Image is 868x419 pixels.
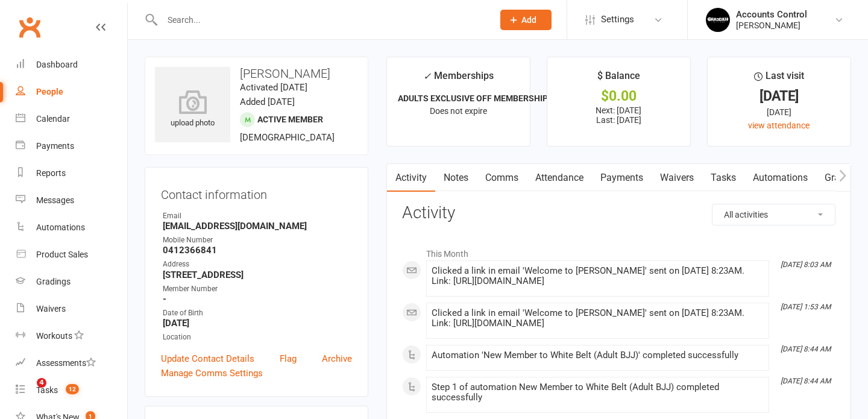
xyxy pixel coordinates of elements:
[781,260,831,269] i: [DATE] 8:03 AM
[781,345,831,353] i: [DATE] 8:44 AM
[36,195,74,205] div: Messages
[36,250,88,259] div: Product Sales
[36,87,63,96] div: People
[558,106,679,125] p: Next: [DATE] Last: [DATE]
[744,164,816,192] a: Automations
[477,164,527,192] a: Comms
[16,214,127,241] a: Automations
[748,121,810,130] a: view attendance
[16,78,127,106] a: People
[163,210,352,222] div: Email
[781,377,831,385] i: [DATE] 8:44 AM
[163,221,352,232] strong: [EMAIL_ADDRESS][DOMAIN_NAME]
[163,294,352,304] strong: -
[601,6,634,33] span: Settings
[521,15,536,25] span: Add
[402,241,835,260] li: This Month
[719,90,840,102] div: [DATE]
[597,68,640,90] div: $ Balance
[240,82,307,93] time: Activated [DATE]
[36,277,71,286] div: Gradings
[12,378,41,407] iframe: Intercom live chat
[155,67,358,80] h3: [PERSON_NAME]
[161,183,352,201] h3: Contact information
[16,133,127,160] a: Payments
[161,366,263,380] a: Manage Comms Settings
[240,96,295,107] time: Added [DATE]
[702,164,744,192] a: Tasks
[527,164,592,192] a: Attendance
[163,332,352,343] div: Location
[280,351,297,366] a: Flag
[558,90,679,102] div: $0.00
[16,377,127,404] a: Tasks 12
[155,90,230,130] div: upload photo
[37,378,46,388] span: 4
[16,106,127,133] a: Calendar
[398,93,548,103] strong: ADULTS EXCLUSIVE OFF MEMBERSHIP
[706,8,730,32] img: thumb_image1701918351.png
[754,68,804,90] div: Last visit
[163,307,352,319] div: Date of Birth
[163,245,352,256] strong: 0412366841
[36,331,72,341] div: Workouts
[163,235,352,246] div: Mobile Number
[163,318,352,329] strong: [DATE]
[736,20,807,31] div: [PERSON_NAME]
[781,303,831,311] i: [DATE] 1:53 AM
[257,115,323,124] span: Active member
[435,164,477,192] a: Notes
[16,268,127,295] a: Gradings
[163,269,352,280] strong: [STREET_ADDRESS]
[159,11,485,28] input: Search...
[387,164,435,192] a: Activity
[36,141,74,151] div: Payments
[240,132,335,143] span: [DEMOGRAPHIC_DATA]
[163,283,352,295] div: Member Number
[432,266,764,286] div: Clicked a link in email 'Welcome to [PERSON_NAME]' sent on [DATE] 8:23AM. Link: [URL][DOMAIN_NAME]
[432,382,764,403] div: Step 1 of automation New Member to White Belt (Adult BJJ) completed successfully
[402,204,835,222] h3: Activity
[652,164,702,192] a: Waivers
[736,9,807,20] div: Accounts Control
[500,10,552,30] button: Add
[36,114,70,124] div: Calendar
[16,187,127,214] a: Messages
[423,71,431,82] i: ✓
[423,68,494,90] div: Memberships
[322,351,352,366] a: Archive
[36,60,78,69] div: Dashboard
[16,323,127,350] a: Workouts
[16,51,127,78] a: Dashboard
[16,241,127,268] a: Product Sales
[36,385,58,395] div: Tasks
[163,259,352,270] div: Address
[16,295,127,323] a: Waivers
[16,160,127,187] a: Reports
[36,304,66,313] div: Waivers
[430,106,487,116] span: Does not expire
[36,222,85,232] div: Automations
[14,12,45,42] a: Clubworx
[36,168,66,178] div: Reports
[719,106,840,119] div: [DATE]
[36,358,96,368] div: Assessments
[161,351,254,366] a: Update Contact Details
[432,350,764,361] div: Automation 'New Member to White Belt (Adult BJJ)' completed successfully
[592,164,652,192] a: Payments
[16,350,127,377] a: Assessments
[432,308,764,329] div: Clicked a link in email 'Welcome to [PERSON_NAME]' sent on [DATE] 8:23AM. Link: [URL][DOMAIN_NAME]
[66,384,79,394] span: 12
